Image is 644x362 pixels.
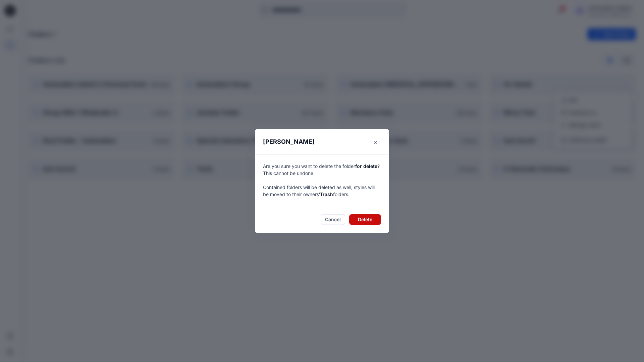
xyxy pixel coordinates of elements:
button: Cancel [321,214,345,225]
button: Delete [349,214,381,225]
button: Close [370,137,381,148]
p: Are you sure you want to delete the folder ? This cannot be undone. Contained folders will be del... [263,163,381,198]
span: Trash [320,191,333,197]
header: [PERSON_NAME] [255,129,389,154]
span: for delete [355,163,377,169]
